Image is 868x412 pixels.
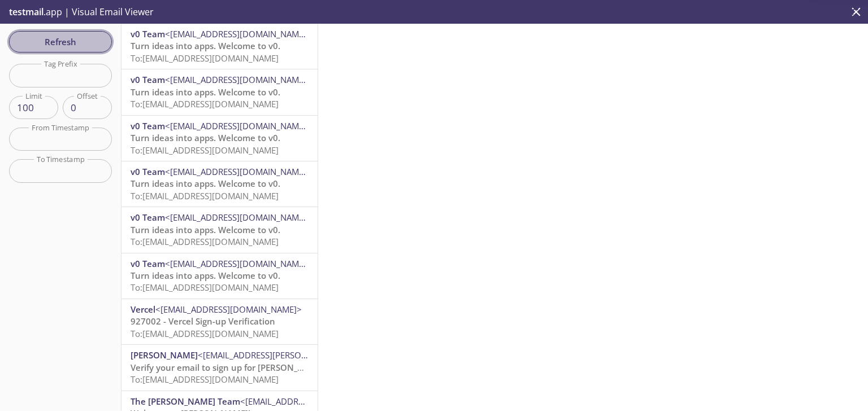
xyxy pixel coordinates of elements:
[9,6,44,18] span: testmail
[131,28,165,40] span: v0 Team
[131,282,279,293] span: To: [EMAIL_ADDRESS][DOMAIN_NAME]
[131,258,165,269] span: v0 Team
[131,52,279,64] span: To: [EMAIL_ADDRESS][DOMAIN_NAME]
[165,212,311,223] span: <[EMAIL_ADDRESS][DOMAIN_NAME]>
[131,166,165,177] span: v0 Team
[165,28,311,40] span: <[EMAIL_ADDRESS][DOMAIN_NAME]>
[121,69,318,115] div: v0 Team<[EMAIL_ADDRESS][DOMAIN_NAME]>Turn ideas into apps. Welcome to v0.To:[EMAIL_ADDRESS][DOMAI...
[131,396,240,407] span: The [PERSON_NAME] Team
[131,86,280,98] span: Turn ideas into apps. Welcome to v0.
[131,74,165,85] span: v0 Team
[131,328,279,339] span: To: [EMAIL_ADDRESS][DOMAIN_NAME]
[121,253,318,299] div: v0 Team<[EMAIL_ADDRESS][DOMAIN_NAME]>Turn ideas into apps. Welcome to v0.To:[EMAIL_ADDRESS][DOMAI...
[121,161,318,207] div: v0 Team<[EMAIL_ADDRESS][DOMAIN_NAME]>Turn ideas into apps. Welcome to v0.To:[EMAIL_ADDRESS][DOMAI...
[131,362,327,373] span: Verify your email to sign up for [PERSON_NAME].
[131,132,280,143] span: Turn ideas into apps. Welcome to v0.
[131,120,165,132] span: v0 Team
[9,31,112,52] button: Refresh
[198,349,342,361] span: <[EMAIL_ADDRESS][PERSON_NAME]>
[131,349,198,361] span: [PERSON_NAME]
[18,34,103,49] span: Refresh
[131,374,279,385] span: To: [EMAIL_ADDRESS][DOMAIN_NAME]
[131,270,280,281] span: Turn ideas into apps. Welcome to v0.
[121,207,318,252] div: v0 Team<[EMAIL_ADDRESS][DOMAIN_NAME]>Turn ideas into apps. Welcome to v0.To:[EMAIL_ADDRESS][DOMAI...
[131,144,279,156] span: To: [EMAIL_ADDRESS][DOMAIN_NAME]
[121,116,318,161] div: v0 Team<[EMAIL_ADDRESS][DOMAIN_NAME]>Turn ideas into apps. Welcome to v0.To:[EMAIL_ADDRESS][DOMAI...
[240,396,385,407] span: <[EMAIL_ADDRESS][PERSON_NAME]>
[131,98,279,109] span: To: [EMAIL_ADDRESS][DOMAIN_NAME]
[131,304,155,315] span: Vercel
[131,224,280,235] span: Turn ideas into apps. Welcome to v0.
[155,304,302,315] span: <[EMAIL_ADDRESS][DOMAIN_NAME]>
[121,24,318,69] div: v0 Team<[EMAIL_ADDRESS][DOMAIN_NAME]>Turn ideas into apps. Welcome to v0.To:[EMAIL_ADDRESS][DOMAI...
[131,315,275,327] span: 927002 - Vercel Sign-up Verification
[165,258,311,269] span: <[EMAIL_ADDRESS][DOMAIN_NAME]>
[165,166,311,177] span: <[EMAIL_ADDRESS][DOMAIN_NAME]>
[165,120,311,132] span: <[EMAIL_ADDRESS][DOMAIN_NAME]>
[131,212,165,223] span: v0 Team
[131,178,280,189] span: Turn ideas into apps. Welcome to v0.
[121,345,318,390] div: [PERSON_NAME]<[EMAIL_ADDRESS][PERSON_NAME]>Verify your email to sign up for [PERSON_NAME].To:[EMA...
[121,299,318,344] div: Vercel<[EMAIL_ADDRESS][DOMAIN_NAME]>927002 - Vercel Sign-up VerificationTo:[EMAIL_ADDRESS][DOMAIN...
[131,236,279,247] span: To: [EMAIL_ADDRESS][DOMAIN_NAME]
[131,190,279,201] span: To: [EMAIL_ADDRESS][DOMAIN_NAME]
[165,74,311,85] span: <[EMAIL_ADDRESS][DOMAIN_NAME]>
[131,40,280,51] span: Turn ideas into apps. Welcome to v0.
